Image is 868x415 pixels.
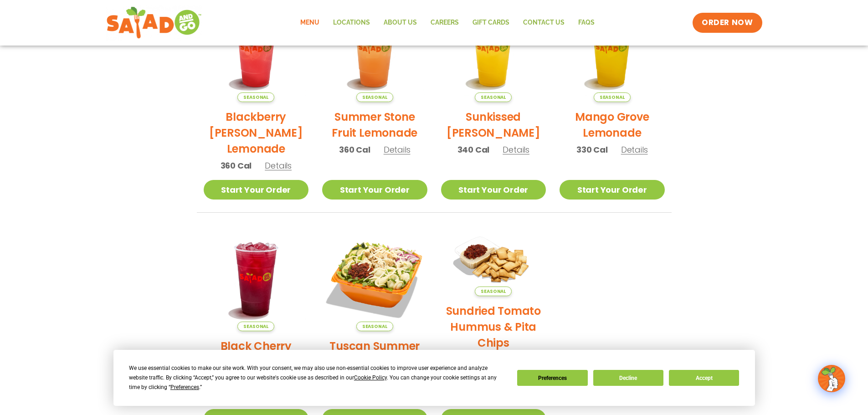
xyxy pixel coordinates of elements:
span: Seasonal [237,92,274,102]
h2: Blackberry [PERSON_NAME] Lemonade [204,109,309,157]
a: Start Your Order [441,180,546,200]
span: 340 Cal [457,143,490,156]
h2: Sunkissed [PERSON_NAME] [441,109,546,141]
span: Details [621,144,648,155]
span: Seasonal [594,92,631,102]
span: 360 Cal [339,143,370,156]
span: Preferences [170,384,199,390]
span: Details [503,144,529,155]
span: Seasonal [475,287,512,296]
div: We use essential cookies to make our site work. With your consent, we may also use non-essential ... [129,364,506,392]
span: Seasonal [356,92,393,102]
span: Details [384,144,411,155]
a: Contact Us [516,12,571,33]
a: GIFT CARDS [466,12,516,33]
span: Details [265,160,292,171]
h2: Mango Grove Lemonade [560,109,665,141]
h2: Sundried Tomato Hummus & Pita Chips [441,303,546,351]
a: Careers [424,12,466,33]
button: Accept [669,370,739,386]
img: Product photo for Black Cherry Orchard Lemonade [204,226,309,332]
img: new-SAG-logo-768×292 [106,5,202,41]
img: Product photo for Tuscan Summer Salad [322,226,427,332]
span: 330 Cal [576,143,608,156]
span: Seasonal [237,322,274,331]
a: ORDER NOW [693,13,762,33]
button: Decline [593,370,663,386]
a: Menu [293,12,326,33]
span: Seasonal [356,322,393,331]
span: Cookie Policy [354,374,387,381]
span: Seasonal [475,92,512,102]
h2: Summer Stone Fruit Lemonade [322,109,427,141]
div: Cookie Consent Prompt [113,350,755,406]
a: Locations [326,12,377,33]
a: Start Your Order [560,180,665,200]
a: About Us [377,12,424,33]
img: wpChatIcon [819,366,844,391]
a: Start Your Order [322,180,427,200]
h2: Black Cherry Orchard Lemonade [204,338,309,386]
img: Product photo for Sundried Tomato Hummus & Pita Chips [441,226,546,297]
nav: Menu [293,12,601,33]
span: ORDER NOW [702,17,753,28]
h2: Tuscan Summer Salad [322,338,427,370]
a: Start Your Order [204,180,309,200]
a: FAQs [571,12,601,33]
button: Preferences [517,370,587,386]
span: 360 Cal [221,159,252,172]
